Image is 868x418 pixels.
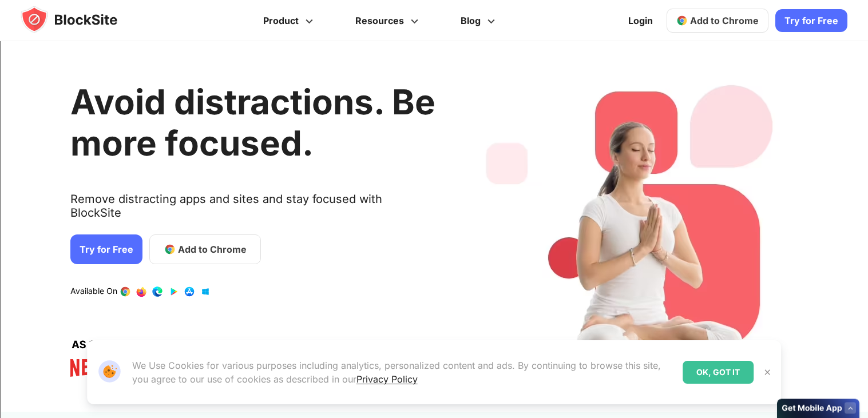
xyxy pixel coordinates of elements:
a: Privacy Policy [356,373,418,385]
a: Login [621,7,660,34]
p: We Use Cookies for various purposes including analytics, personalized content and ads. By continu... [132,359,674,386]
img: Close [763,368,772,377]
a: Add to Chrome [667,9,768,33]
h1: Avoid distractions. Be more focused. [70,81,435,164]
a: Add to Chrome [149,234,261,264]
text: Remove distracting apps and sites and stay focused with BlockSite [70,192,435,229]
a: Try for Free [70,234,142,264]
a: Try for Free [775,9,847,32]
text: Available On [70,286,117,297]
div: OK, GOT IT [683,361,754,384]
img: blocksite-icon.5d769676.svg [21,6,140,33]
span: Add to Chrome [690,15,759,26]
img: chrome-icon.svg [676,15,688,26]
span: Add to Chrome [178,242,247,256]
button: Close [760,365,775,380]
